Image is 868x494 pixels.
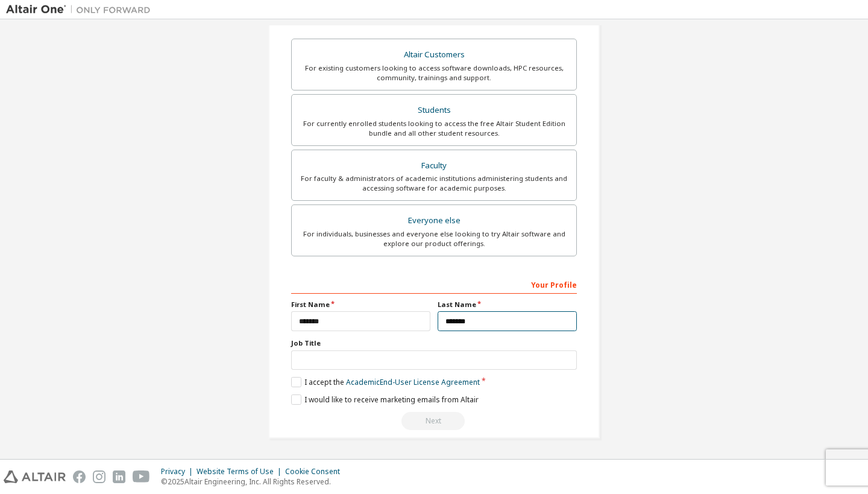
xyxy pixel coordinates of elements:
label: Job Title [291,338,577,348]
img: linkedin.svg [113,470,125,483]
div: Website Terms of Use [197,467,285,477]
div: Your Profile [291,274,577,294]
div: For individuals, businesses and everyone else looking to try Altair software and explore our prod... [299,229,569,249]
div: For currently enrolled students looking to access the free Altair Student Edition bundle and all ... [299,119,569,138]
label: Last Name [438,300,577,309]
div: For existing customers looking to access software downloads, HPC resources, community, trainings ... [299,63,569,83]
div: Faculty [299,157,569,174]
div: Read and acccept EULA to continue [291,412,577,430]
img: youtube.svg [133,470,150,483]
p: © 2025 Altair Engineering, Inc. All Rights Reserved. [161,477,347,487]
img: Altair One [6,4,157,16]
div: Privacy [161,467,197,477]
div: Altair Customers [299,46,569,63]
img: instagram.svg [93,470,105,483]
img: altair_logo.svg [4,470,66,483]
div: Students [299,102,569,119]
label: I would like to receive marketing emails from Altair [291,394,479,405]
div: For faculty & administrators of academic institutions administering students and accessing softwa... [299,174,569,193]
label: First Name [291,300,430,309]
label: I accept the [291,377,480,387]
a: Academic End-User License Agreement [346,377,480,387]
div: Everyone else [299,212,569,229]
img: facebook.svg [73,470,86,483]
div: Cookie Consent [285,467,347,477]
